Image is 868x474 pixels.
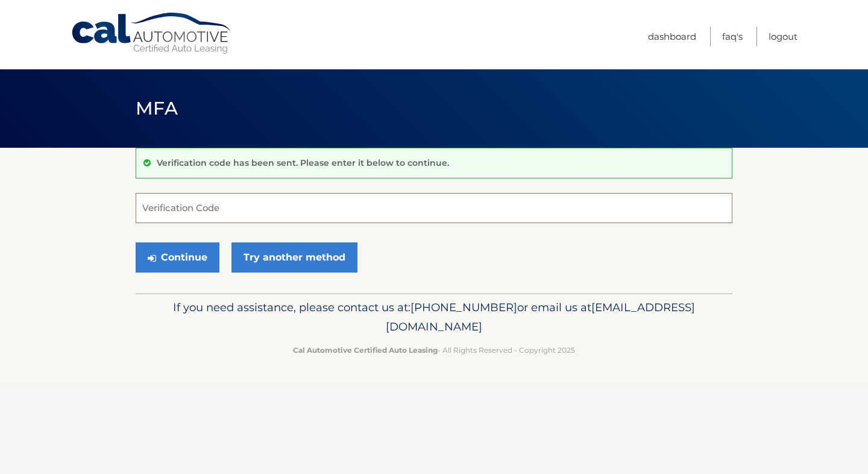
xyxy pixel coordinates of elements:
[143,344,725,356] p: - All Rights Reserved - Copyright 2025
[722,27,743,46] a: FAQ's
[143,298,725,337] p: If you need assistance, please contact us at: or email us at
[648,27,696,46] a: Dashboard
[410,300,517,314] span: [PHONE_NUMBER]
[136,193,732,223] input: Verification Code
[71,12,233,55] a: Cal Automotive
[769,27,797,46] a: Logout
[157,157,449,168] p: Verification code has been sent. Please enter it below to continue.
[231,242,357,273] a: Try another method
[386,300,695,333] span: [EMAIL_ADDRESS][DOMAIN_NAME]
[136,242,219,273] button: Continue
[293,346,438,355] strong: Cal Automotive Certified Auto Leasing
[136,97,178,119] span: MFA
